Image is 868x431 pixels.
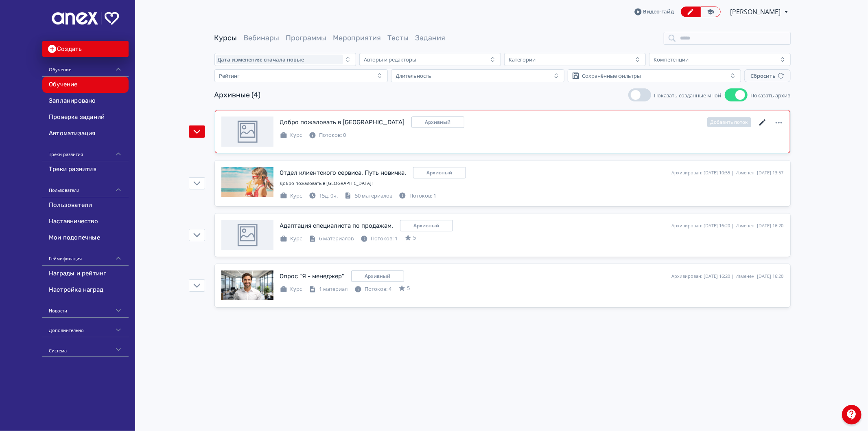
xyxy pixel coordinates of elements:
[701,7,721,17] a: Переключиться в режим ученика
[42,161,129,178] a: Треки развития
[42,142,129,161] div: Треки развития
[649,53,791,66] button: Компетенции
[42,213,129,230] a: Наставничество
[42,125,129,142] a: Автоматизация
[42,337,129,357] div: Система
[280,168,407,178] div: Отдел клиентского сервиса. Путь новичка.
[309,285,348,293] div: 1 материал
[415,33,446,42] a: Задания
[672,169,734,176] div: Архивирован: [DATE] 10:55 |
[582,73,641,79] div: Сохранённые фильтры
[280,180,784,187] div: Добро пожаловать в Anex!
[42,298,129,318] div: Новости
[42,282,129,298] a: Настройка наград
[219,73,240,79] div: Рейтинг
[280,192,302,200] div: Курс
[399,192,436,200] div: Потоков: 1
[411,117,464,128] div: Архивный
[509,56,536,63] div: Категории
[42,246,129,266] div: Геймификация
[42,77,129,93] a: Обучение
[396,73,432,79] div: Длительность
[42,197,129,213] a: Пользователи
[413,167,466,178] div: Архивный
[407,284,410,292] span: 5
[280,118,405,127] div: Добро пожаловать в Anex
[730,7,782,17] span: Мария Соломатина
[654,92,722,99] span: Показать созданные мной
[218,56,304,63] span: Дата изменения: сначала новые
[42,57,129,77] div: Обучение
[707,117,751,127] button: Добавить поток
[42,93,129,109] a: Запланировано
[333,33,381,42] a: Мероприятия
[309,131,346,139] div: Потоков: 0
[309,235,354,243] div: 6 материалов
[49,5,122,31] img: https://files.teachbase.ru/system/systemcolortheme/1001/logo/medium-174a2e46ce8f3154825f6e3cfb8c3...
[634,8,674,16] a: Видео-гайд
[400,220,453,231] div: Архивный
[42,41,129,57] button: Создать
[42,318,129,337] div: Дополнительно
[280,285,302,293] div: Курс
[391,69,564,82] button: Длительность
[42,266,129,282] a: Награды и рейтинг
[344,192,392,200] div: 50 материалов
[330,192,338,199] span: 0ч.
[351,270,404,282] div: Архивный
[244,33,280,42] a: Вебинары
[736,169,784,176] div: Изменен: [DATE] 13:57
[672,222,734,229] div: Архивирован: [DATE] 16:20 |
[214,33,237,42] a: Курсы
[736,222,784,229] div: Изменен: [DATE] 16:20
[364,56,417,63] div: Авторы и редакторы
[361,235,398,243] div: Потоков: 1
[280,221,394,231] div: Адаптация специалиста по продажам.
[672,273,734,280] div: Архивирован: [DATE] 16:20 |
[359,53,501,66] button: Авторы и редакторы
[744,69,791,82] button: Сбросить
[280,131,302,139] div: Курс
[280,235,302,243] div: Курс
[42,178,129,197] div: Пользователи
[214,69,388,82] button: Рейтинг
[319,192,329,199] span: 15д.
[568,69,741,82] button: Сохранённые фильтры
[736,273,784,280] div: Изменен: [DATE] 16:20
[413,234,416,242] span: 5
[388,33,409,42] a: Тесты
[214,53,356,66] button: Дата изменения: сначала новые
[214,90,261,101] div: Архивные (4)
[654,56,689,63] div: Компетенции
[42,230,129,246] a: Мои подопечные
[354,285,392,293] div: Потоков: 4
[504,53,646,66] button: Категории
[42,109,129,125] a: Проверка заданий
[280,272,345,281] div: Опрос "Я - менеджер"
[286,33,327,42] a: Программы
[751,92,791,99] span: Показать архив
